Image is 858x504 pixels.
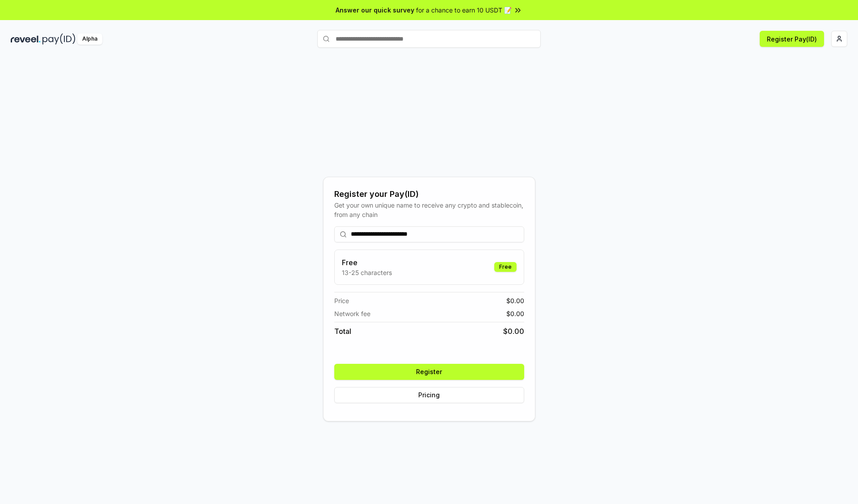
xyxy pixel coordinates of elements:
[334,188,524,200] div: Register your Pay(ID)
[334,296,349,305] span: Price
[494,262,517,272] div: Free
[42,33,76,45] img: pay_id
[336,5,414,15] span: Answer our quick survey
[77,33,102,45] div: Alpha
[334,364,524,380] button: Register
[503,326,524,337] span: $ 0.00
[342,257,392,268] h3: Free
[506,296,524,305] span: $ 0.00
[334,326,351,337] span: Total
[342,268,392,277] p: 13-25 characters
[416,5,512,15] span: for a chance to earn 10 USDT 📝
[760,31,824,47] button: Register Pay(ID)
[506,309,524,318] span: $ 0.00
[11,33,41,45] img: reveel_dark
[334,309,370,318] span: Network fee
[334,200,524,219] div: Get your own unique name to receive any crypto and stablecoin, from any chain
[334,387,524,403] button: Pricing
